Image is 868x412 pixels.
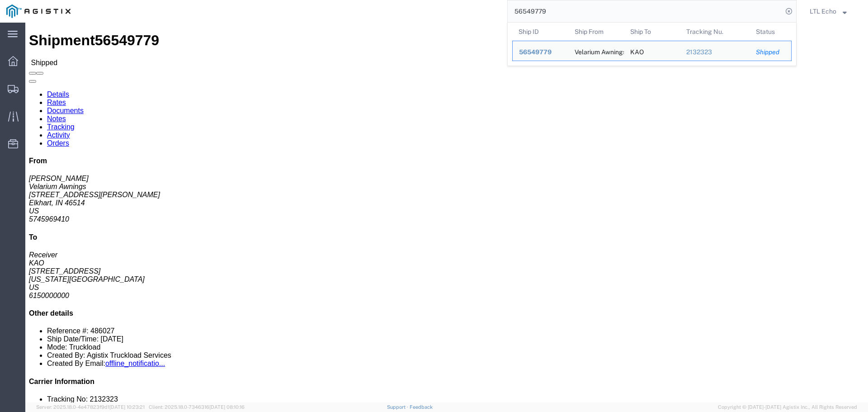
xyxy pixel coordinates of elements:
[410,404,433,410] a: Feedback
[6,5,71,18] img: logo
[810,6,836,16] span: LTL Echo
[109,404,145,410] span: [DATE] 10:23:21
[25,23,868,403] iframe: To enrich screen reader interactions, please activate Accessibility in Grammarly extension settings
[387,404,410,410] a: Support
[624,23,680,41] th: Ship To
[809,6,855,17] button: LTL Echo
[209,404,245,410] span: [DATE] 08:10:16
[149,404,245,410] span: Client: 2025.18.0-7346316
[718,403,857,411] span: Copyright © [DATE]-[DATE] Agistix Inc., All Rights Reserved
[519,47,562,57] div: 56549779
[680,23,750,41] th: Tracking Nu.
[686,47,744,57] div: 2132323
[36,404,145,410] span: Server: 2025.18.0-4e47823f9d1
[630,41,644,61] div: KAO
[575,41,618,61] div: Velarium Awnings
[508,0,783,22] input: Search for shipment number, reference number
[512,23,568,41] th: Ship ID
[756,47,785,57] div: Shipped
[750,23,792,41] th: Status
[519,48,552,56] span: 56549779
[568,23,624,41] th: Ship From
[512,23,796,66] table: Search Results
